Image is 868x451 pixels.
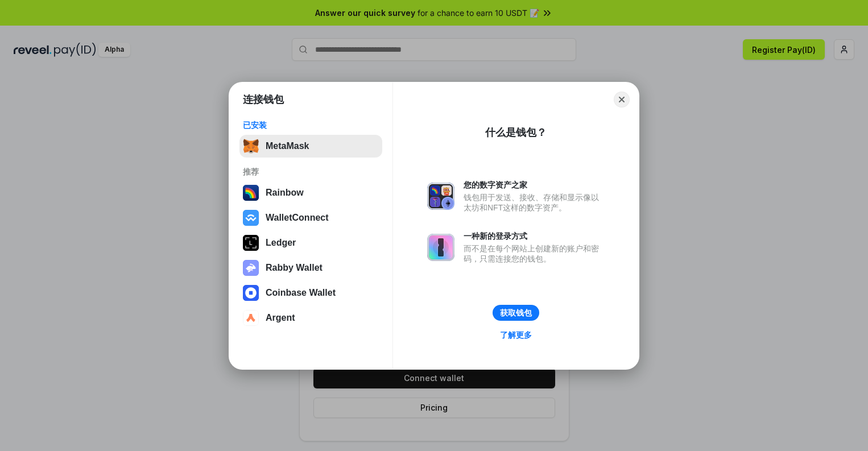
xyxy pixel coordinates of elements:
div: 您的数字资产之家 [464,180,605,190]
button: WalletConnect [239,206,382,229]
div: 而不是在每个网站上创建新的账户和密码，只需连接您的钱包。 [464,243,605,264]
img: svg+xml,%3Csvg%20fill%3D%22none%22%20height%3D%2233%22%20viewBox%3D%220%200%2035%2033%22%20width%... [243,138,259,154]
div: Rabby Wallet [266,263,323,273]
img: svg+xml,%3Csvg%20width%3D%22120%22%20height%3D%22120%22%20viewBox%3D%220%200%20120%20120%22%20fil... [243,185,259,201]
button: Rainbow [239,181,382,204]
img: svg+xml,%3Csvg%20width%3D%2228%22%20height%3D%2228%22%20viewBox%3D%220%200%2028%2028%22%20fill%3D... [243,310,259,326]
img: svg+xml,%3Csvg%20width%3D%2228%22%20height%3D%2228%22%20viewBox%3D%220%200%2028%2028%22%20fill%3D... [243,210,259,226]
div: WalletConnect [266,213,329,223]
button: Argent [239,307,382,329]
button: Rabby Wallet [239,256,382,279]
button: Ledger [239,231,382,254]
img: svg+xml,%3Csvg%20xmlns%3D%22http%3A%2F%2Fwww.w3.org%2F2000%2Fsvg%22%20width%3D%2228%22%20height%3... [243,235,259,251]
img: svg+xml,%3Csvg%20xmlns%3D%22http%3A%2F%2Fwww.w3.org%2F2000%2Fsvg%22%20fill%3D%22none%22%20viewBox... [243,260,259,276]
div: Rainbow [266,188,304,198]
button: Coinbase Wallet [239,282,382,304]
img: svg+xml,%3Csvg%20xmlns%3D%22http%3A%2F%2Fwww.w3.org%2F2000%2Fsvg%22%20fill%3D%22none%22%20viewBox... [427,234,454,261]
a: 了解更多 [493,328,539,342]
div: Argent [266,313,295,323]
h1: 连接钱包 [243,93,284,106]
img: svg+xml,%3Csvg%20width%3D%2228%22%20height%3D%2228%22%20viewBox%3D%220%200%2028%2028%22%20fill%3D... [243,285,259,301]
button: Close [614,92,630,107]
div: 什么是钱包？ [485,126,547,139]
div: Ledger [266,238,296,248]
div: MetaMask [266,141,309,151]
img: svg+xml,%3Csvg%20xmlns%3D%22http%3A%2F%2Fwww.w3.org%2F2000%2Fsvg%22%20fill%3D%22none%22%20viewBox... [427,183,454,210]
button: 获取钱包 [493,305,539,321]
div: 了解更多 [500,330,532,340]
div: 一种新的登录方式 [464,231,605,241]
div: 获取钱包 [500,308,532,318]
div: Coinbase Wallet [266,288,336,298]
div: 推荐 [243,167,379,177]
div: 钱包用于发送、接收、存储和显示像以太坊和NFT这样的数字资产。 [464,192,605,213]
div: 已安装 [243,120,379,130]
button: MetaMask [239,135,382,158]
